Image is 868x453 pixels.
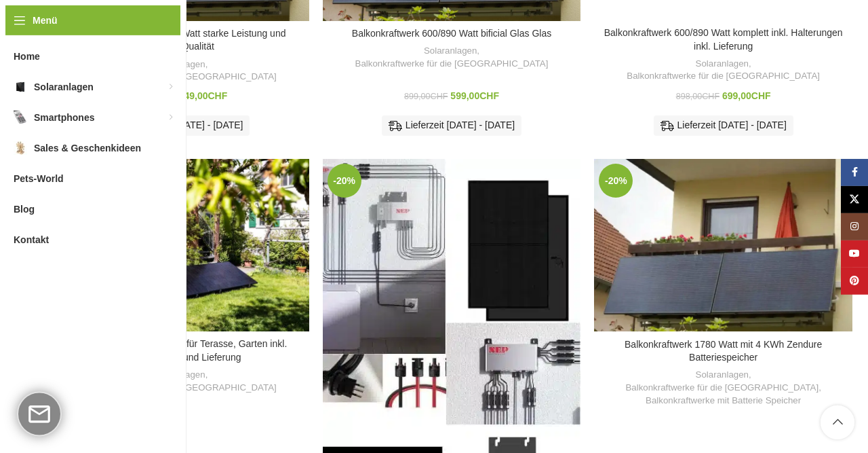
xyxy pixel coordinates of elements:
[382,115,521,136] div: Lieferzeit [DATE] - [DATE]
[841,240,868,268] a: YouTube Social Link
[702,92,719,101] span: CHF
[751,90,771,101] span: CHF
[604,27,843,52] a: Balkonkraftwerk 600/890 Watt komplett inkl. Halterungen inkl. Lieferung
[676,92,719,101] bdi: 898,00
[404,92,448,101] bdi: 899,00
[355,58,549,71] a: Balkonkraftwerke für die [GEOGRAPHIC_DATA]
[34,136,141,160] span: Sales & Geschenkideen
[654,115,793,136] div: Lieferzeit [DATE] - [DATE]
[479,90,499,101] span: CHF
[14,228,49,252] span: Kontakt
[627,70,820,83] a: Balkonkraftwerke für die [GEOGRAPHIC_DATA]
[352,28,551,39] a: Balkonkraftwerk 600/890 Watt bificial Glas Glas
[34,105,94,130] span: Smartphones
[841,159,868,186] a: Facebook Social Link
[424,45,477,58] a: Solaranlagen
[601,369,846,407] div: , ,
[450,90,499,101] bdi: 599,00
[696,58,749,71] a: Solaranlagen
[328,164,361,198] span: -20%
[14,111,27,124] img: Smartphones
[625,339,822,363] a: Balkonkraftwerk 1780 Watt mit 4 KWh Zendure Batteriespeicher
[14,197,35,221] span: Blog
[594,159,852,331] a: Balkonkraftwerk 1780 Watt mit 4 KWh Zendure Batteriespeicher
[841,213,868,240] a: Instagram Social Link
[841,268,868,295] a: Pinterest Social Link
[33,13,58,28] span: Menü
[696,369,749,382] a: Solaranlagen
[431,92,448,101] span: CHF
[14,80,27,94] img: Solaranlagen
[821,405,854,439] a: Scroll to top button
[14,44,40,69] span: Home
[34,75,94,99] span: Solaranlagen
[601,58,846,83] div: ,
[14,141,27,155] img: Sales & Geschenkideen
[625,382,818,395] a: Balkonkraftwerke für die [GEOGRAPHIC_DATA]
[179,90,228,101] bdi: 549,00
[722,90,771,101] bdi: 699,00
[330,45,574,70] div: ,
[841,186,868,213] a: X Social Link
[14,166,64,191] span: Pets-World
[599,164,633,198] span: -20%
[208,90,228,101] span: CHF
[646,395,801,407] a: Balkonkraftwerke mit Batterie Speicher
